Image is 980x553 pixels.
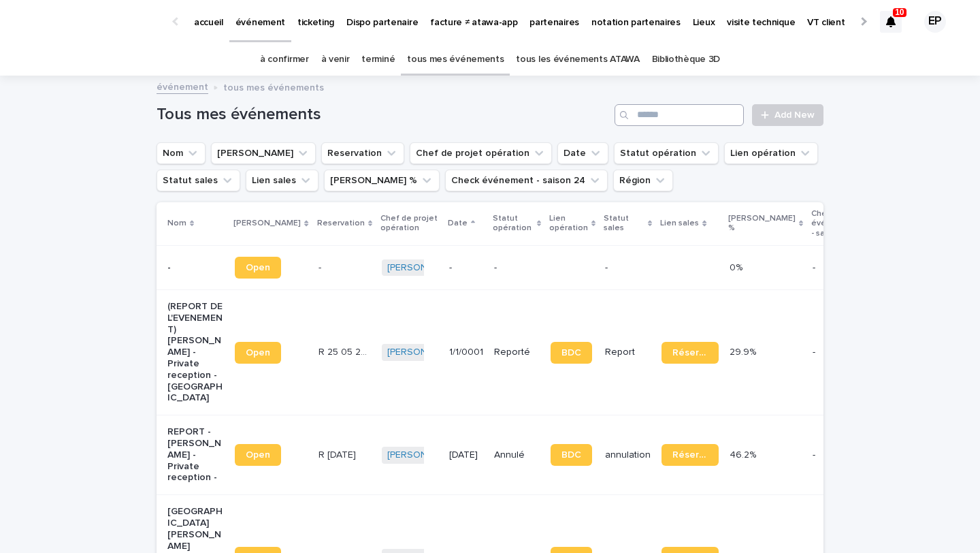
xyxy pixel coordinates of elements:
[157,78,208,94] a: événement
[246,263,270,272] span: Open
[813,262,864,274] p: -
[614,142,719,164] button: Statut opération
[321,142,404,164] button: Reservation
[235,444,281,466] a: Open
[233,216,301,231] p: [PERSON_NAME]
[157,289,953,415] tr: (REPORT DE L'EVENEMENT) [PERSON_NAME] - Private reception - [GEOGRAPHIC_DATA]OpenR 25 05 2666R 25...
[387,347,461,358] a: [PERSON_NAME]
[167,262,224,274] p: -
[494,347,540,358] p: Reporté
[494,449,540,461] p: Annulé
[260,44,309,76] a: à confirmer
[724,142,818,164] button: Lien opération
[449,347,483,358] p: 1/1/0001
[494,262,540,274] p: -
[157,415,953,495] tr: REPORT - [PERSON_NAME] - Private reception -OpenR [DATE]R [DATE] [PERSON_NAME] [DATE]AnnuléBDCann...
[551,342,592,364] a: BDC
[157,170,240,191] button: Statut sales
[549,211,588,236] p: Lien opération
[157,142,206,164] button: Nom
[880,11,902,33] div: 10
[410,142,552,164] button: Chef de projet opération
[324,170,440,191] button: Marge %
[557,142,608,164] button: Date
[157,245,953,289] tr: -Open-- [PERSON_NAME] ---0%0% ---
[813,347,864,358] p: -
[157,105,609,125] h1: Tous mes événements
[813,449,864,461] p: -
[211,142,316,164] button: Lien Stacker
[652,44,720,76] a: Bibliothèque 3D
[445,170,608,191] button: Check événement - saison 24
[493,211,534,236] p: Statut opération
[317,216,365,231] p: Reservation
[728,211,796,236] p: [PERSON_NAME] %
[448,216,468,231] p: Date
[605,449,651,461] p: annulation
[811,206,857,241] p: Check événement - saison 24
[615,104,744,126] input: Search
[246,450,270,460] span: Open
[672,450,707,460] span: Réservation
[613,170,673,191] button: Région
[895,7,904,17] p: 10
[605,262,651,274] p: -
[730,447,759,461] p: 46.2%
[449,449,483,461] p: [DATE]
[380,211,440,236] p: Chef de projet opération
[561,450,581,460] span: BDC
[661,342,718,364] a: Réservation
[605,347,651,358] p: Report
[516,44,639,76] a: tous les événements ATAWA
[387,262,461,274] a: [PERSON_NAME]
[246,170,318,191] button: Lien sales
[730,344,759,358] p: 29.9%
[223,79,324,94] p: tous mes événements
[318,447,359,461] p: R 23 03 1736
[167,301,224,404] p: (REPORT DE L'EVENEMENT) [PERSON_NAME] - Private reception - [GEOGRAPHIC_DATA]
[361,44,395,76] a: terminé
[752,104,823,126] a: Add New
[235,257,281,279] a: Open
[924,11,946,33] div: EP
[321,44,350,76] a: à venir
[167,426,224,484] p: REPORT - [PERSON_NAME] - Private reception -
[235,342,281,364] a: Open
[318,344,374,358] p: R 25 05 2666
[551,444,592,466] a: BDC
[774,110,815,120] span: Add New
[387,449,461,461] a: [PERSON_NAME]
[730,259,745,274] p: 0%
[27,8,159,35] img: Ls34BcGeRexTGTNfXpUC
[407,44,504,76] a: tous mes événements
[561,348,581,358] span: BDC
[660,216,699,231] p: Lien sales
[604,211,644,236] p: Statut sales
[167,216,186,231] p: Nom
[672,348,707,358] span: Réservation
[246,348,270,358] span: Open
[449,262,483,274] p: -
[661,444,718,466] a: Réservation
[318,259,324,274] p: -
